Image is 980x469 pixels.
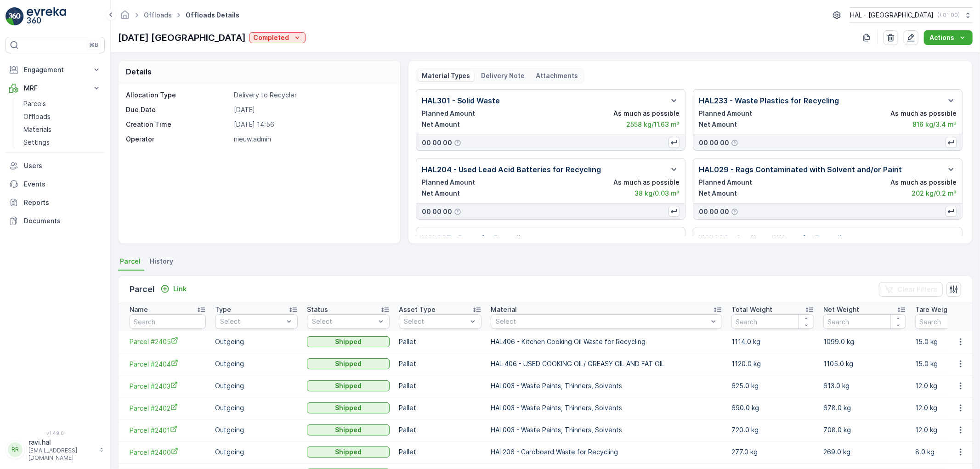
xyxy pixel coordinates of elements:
td: 277.0 kg [727,441,819,463]
p: [DATE] 14:56 [234,120,391,129]
span: v 1.49.0 [6,430,105,436]
td: 690.0 kg [727,397,819,419]
p: Engagement [24,65,86,74]
p: As much as possible [890,178,957,187]
p: Net Weight [823,305,859,314]
p: Parcels [23,99,46,108]
p: Select [404,317,467,326]
p: Total Weight [731,305,772,314]
a: Parcel #2402 [130,403,206,413]
input: Search [130,314,206,329]
button: Link [157,283,190,294]
p: Select [220,317,283,326]
p: [DATE] [GEOGRAPHIC_DATA] [118,31,246,45]
td: 720.0 kg [727,419,819,441]
td: Pallet [394,419,486,441]
p: Planned Amount [699,109,752,118]
p: ravi.hal [28,438,95,447]
td: HAL003 - Waste Paints, Thinners, Solvents [486,397,727,419]
td: HAL003 - Waste Paints, Thinners, Solvents [486,375,727,397]
div: Help Tooltip Icon [731,139,738,147]
td: Pallet [394,441,486,463]
p: [EMAIL_ADDRESS][DOMAIN_NAME] [28,447,95,462]
p: HAL301 - Solid Waste [422,95,500,106]
a: Homepage [120,13,130,21]
button: HAL - [GEOGRAPHIC_DATA](+01:00) [850,7,973,23]
td: 1114.0 kg [727,331,819,353]
p: Shipped [335,337,362,346]
span: History [150,257,173,266]
p: Type [215,305,231,314]
p: 202 kg / 0.2 m³ [912,189,957,198]
p: Materials [23,125,51,134]
button: Clear Filters [879,282,943,297]
p: Net Amount [699,120,737,129]
p: Status [307,305,328,314]
p: 816 kg / 3.4 m³ [912,120,957,129]
p: 38 kg / 0.03 m³ [634,189,680,198]
p: Select [312,317,375,326]
td: Pallet [394,353,486,375]
div: Help Tooltip Icon [731,208,738,215]
input: Search [731,314,814,329]
p: ⌘B [89,41,98,49]
p: Actions [929,33,954,42]
a: Parcel #2405 [130,337,206,346]
p: Settings [23,138,50,147]
p: Details [126,66,152,77]
td: 1120.0 kg [727,353,819,375]
p: HAL029 - Rags Contaminated with Solvent and/or Paint [699,164,902,175]
button: Shipped [307,424,390,435]
p: Material Types [422,71,470,80]
img: logo_light-DOdMpM7g.png [27,7,66,26]
span: Offloads Details [184,11,241,20]
td: Outgoing [210,419,302,441]
p: Users [24,161,101,170]
td: Pallet [394,375,486,397]
span: Parcel [120,257,141,266]
input: Search [823,314,906,329]
img: logo [6,7,24,26]
p: As much as possible [890,109,957,118]
p: HAL206 - Cardboard Waste for Recycling [699,233,850,244]
p: Net Amount [699,189,737,198]
td: HAL406 - Kitchen Cooking Oil Waste for Recycling [486,331,727,353]
td: 708.0 kg [819,419,911,441]
p: Name [130,305,148,314]
p: Material [491,305,517,314]
a: Parcel #2404 [130,359,206,369]
p: Shipped [335,359,362,368]
p: HAL233 - Waste Plastics for Recycling [699,95,839,106]
p: [DATE] [234,105,391,114]
a: Events [6,175,105,193]
p: ( +01:00 ) [937,11,960,19]
p: Net Amount [422,120,460,129]
a: Offloads [20,110,105,123]
div: RR [8,442,23,457]
td: 678.0 kg [819,397,911,419]
p: 00 00 00 [422,138,452,147]
button: RRravi.hal[EMAIL_ADDRESS][DOMAIN_NAME] [6,438,105,462]
button: Completed [249,32,306,43]
button: Shipped [307,446,390,458]
p: Shipped [335,403,362,412]
a: Parcel #2400 [130,447,206,457]
p: Net Amount [422,189,460,198]
p: Tare Weight [915,305,954,314]
span: Parcel #2401 [130,425,206,435]
a: Settings [20,136,105,149]
button: Engagement [6,61,105,79]
a: Parcel #2403 [130,381,206,391]
button: Shipped [307,358,390,369]
p: Planned Amount [699,178,752,187]
p: Offloads [23,112,51,121]
td: HAL 406 - USED COOKING OIL/ GREASY OIL AND FAT OIL [486,353,727,375]
p: HAL207 - Paper for Recycling [422,233,530,244]
td: Pallet [394,331,486,353]
td: 1105.0 kg [819,353,911,375]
